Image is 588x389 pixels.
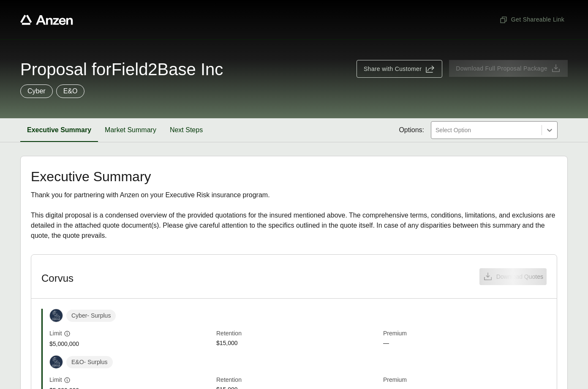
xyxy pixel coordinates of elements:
[499,15,564,24] span: Get Shareable Link
[163,118,210,142] button: Next Steps
[383,339,547,348] span: —
[20,61,223,78] span: Proposal for Field2Base Inc
[98,118,163,142] button: Market Summary
[20,118,98,142] button: Executive Summary
[20,15,73,25] a: Anzen website
[49,340,213,348] span: $5,000,000
[383,375,547,385] span: Premium
[456,64,547,73] span: Download Full Proposal Package
[357,60,442,78] button: Share with Customer
[49,329,62,338] span: Limit
[49,375,62,384] span: Limit
[41,272,73,285] h3: Corvus
[50,309,63,322] img: Corvus
[216,339,380,348] span: $15,000
[31,190,557,241] div: Thank you for partnering with Anzen on your Executive Risk insurance program. This digital propos...
[31,170,557,183] h2: Executive Summary
[216,329,380,339] span: Retention
[27,86,46,96] p: Cyber
[216,375,380,385] span: Retention
[496,12,568,27] button: Get Shareable Link
[399,125,424,135] span: Options:
[364,65,422,73] span: Share with Customer
[50,356,63,368] img: Corvus
[66,310,116,322] span: Cyber - Surplus
[383,329,547,339] span: Premium
[66,356,113,368] span: E&O - Surplus
[63,86,78,96] p: E&O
